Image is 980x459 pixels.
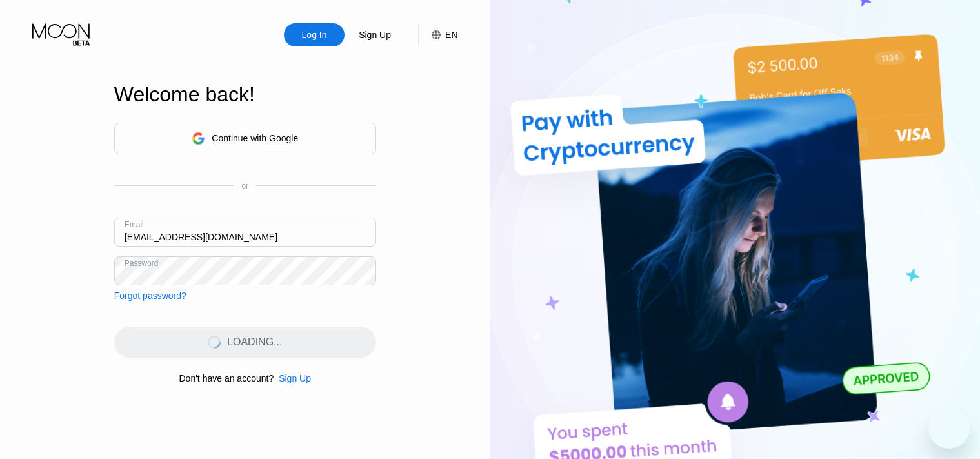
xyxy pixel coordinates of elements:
div: Don't have an account? [179,373,274,383]
div: Sign Up [274,373,311,383]
div: EN [445,30,457,40]
div: Continue with Google [114,123,376,154]
div: Sign Up [279,373,311,383]
div: or [241,181,248,190]
div: Welcome back! [114,83,376,107]
div: Log In [284,23,345,46]
div: Sign Up [357,28,392,41]
div: Forgot password? [114,291,186,301]
div: Password [125,259,159,268]
iframe: Button to launch messaging window [928,407,970,449]
div: EN [418,23,457,46]
div: Log In [301,28,328,41]
div: Continue with Google [212,133,298,143]
div: Email [125,220,144,229]
div: Sign Up [345,23,405,46]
